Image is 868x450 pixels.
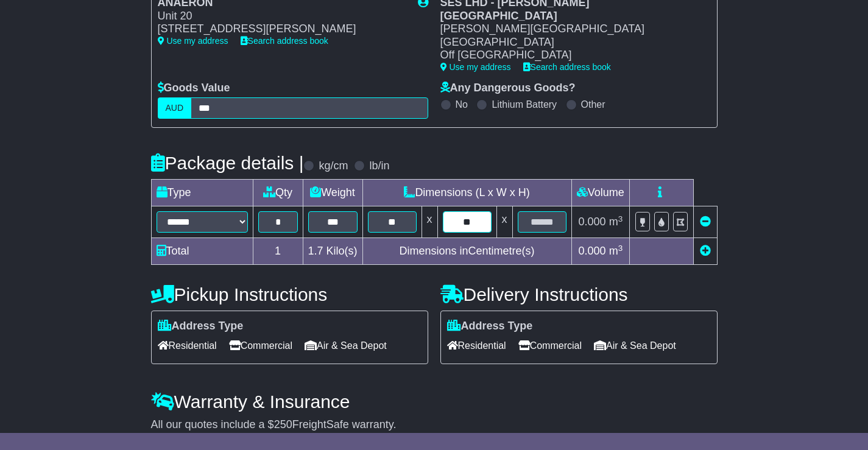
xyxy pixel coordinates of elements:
div: [STREET_ADDRESS][PERSON_NAME] [158,23,406,36]
span: Air & Sea Depot [305,336,387,355]
a: Add new item [700,245,711,257]
a: Search address book [523,62,611,72]
span: m [609,216,623,228]
span: Residential [447,336,506,355]
label: Any Dangerous Goods? [440,82,576,95]
span: Air & Sea Depot [594,336,676,355]
h4: Warranty & Insurance [151,392,718,412]
label: Address Type [158,320,244,333]
h4: Package details | [151,153,304,173]
h4: Pickup Instructions [151,284,428,304]
span: m [609,245,623,257]
label: AUD [158,97,192,119]
div: [PERSON_NAME][GEOGRAPHIC_DATA] [GEOGRAPHIC_DATA] [440,23,699,49]
td: x [496,206,512,238]
a: Remove this item [700,216,711,228]
span: Residential [158,336,217,355]
td: Qty [253,180,303,206]
label: Address Type [447,320,533,333]
div: All our quotes include a $ FreightSafe warranty. [151,418,718,432]
label: lb/in [369,160,389,173]
sup: 3 [618,214,623,223]
td: Volume [571,180,630,206]
div: Off [GEOGRAPHIC_DATA] [440,49,699,62]
td: Total [151,238,253,265]
a: Use my address [158,36,228,46]
td: Dimensions in Centimetre(s) [362,238,571,265]
a: Use my address [440,62,511,72]
td: x [422,206,437,238]
label: Other [581,99,605,110]
td: Dimensions (L x W x H) [362,180,571,206]
td: 1 [253,238,303,265]
span: 1.7 [308,245,323,257]
span: 0.000 [579,216,606,228]
label: No [456,99,468,110]
sup: 3 [618,244,623,253]
td: Type [151,180,253,206]
h4: Delivery Instructions [440,284,718,304]
span: 250 [274,418,292,431]
label: Lithium Battery [492,99,557,110]
a: Search address book [241,36,328,46]
span: Commercial [229,336,292,355]
label: Goods Value [158,82,230,95]
td: Weight [303,180,362,206]
span: Commercial [518,336,582,355]
span: 0.000 [579,245,606,257]
label: kg/cm [319,160,348,173]
td: Kilo(s) [303,238,362,265]
div: Unit 20 [158,10,406,23]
